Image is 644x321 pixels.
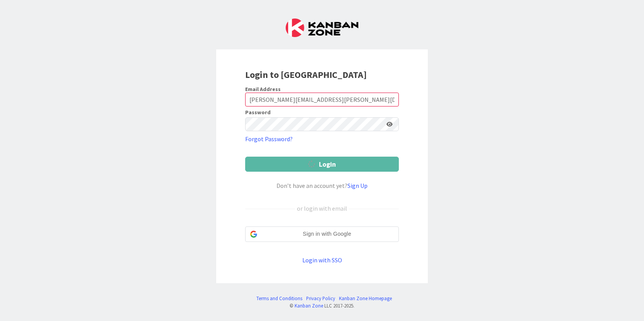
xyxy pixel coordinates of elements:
[260,230,394,238] span: Sign in with Google
[245,157,399,172] button: Login
[306,295,335,302] a: Privacy Policy
[286,19,358,37] img: Kanban Zone
[347,182,368,189] a: Sign Up
[245,134,293,144] a: Forgot Password?
[253,302,392,309] div: © LLC 2017- 2025 .
[245,69,367,81] b: Login to [GEOGRAPHIC_DATA]
[245,110,271,115] label: Password
[295,302,323,309] a: Kanban Zone
[295,204,349,213] div: or login with email
[256,295,302,302] a: Terms and Conditions
[245,86,281,93] label: Email Address
[339,295,392,302] a: Kanban Zone Homepage
[302,256,342,264] a: Login with SSO
[245,181,399,190] div: Don’t have an account yet?
[245,226,399,242] div: Sign in with Google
